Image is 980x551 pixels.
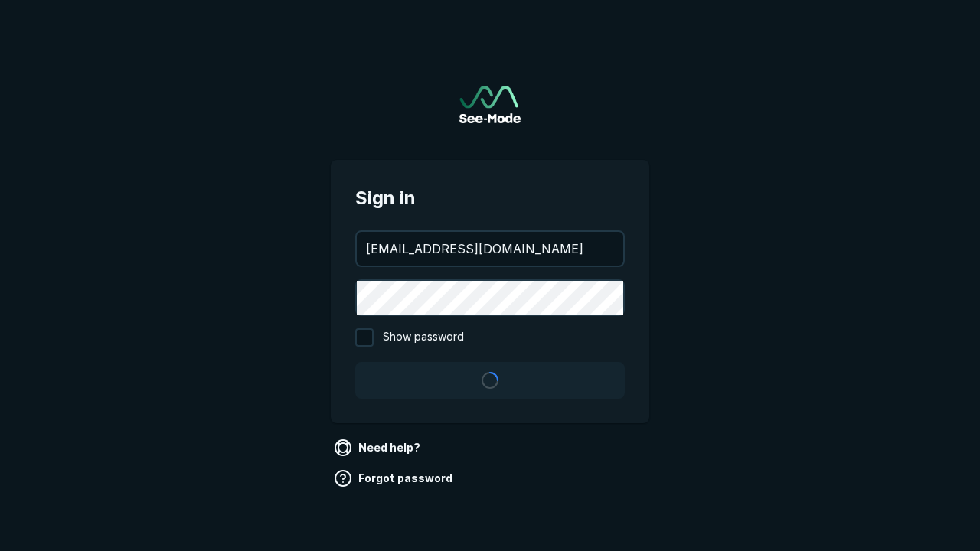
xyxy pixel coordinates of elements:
img: See-Mode Logo [459,86,521,123]
a: Go to sign in [459,86,521,123]
span: Sign in [355,184,625,212]
span: Show password [383,328,464,347]
a: Forgot password [331,466,459,491]
a: Need help? [331,435,426,460]
input: your@email.com [357,232,623,266]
